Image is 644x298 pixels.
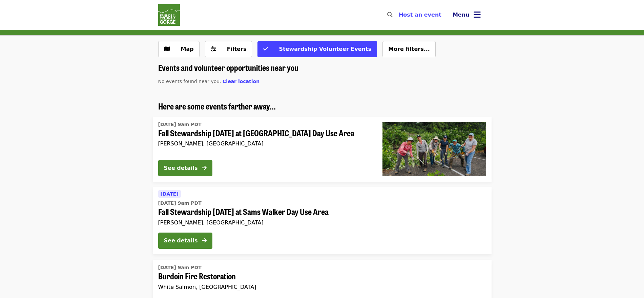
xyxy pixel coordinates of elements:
div: See details [164,237,198,245]
div: White Salmon, [GEOGRAPHIC_DATA] [158,284,372,290]
button: Toggle account menu [447,7,486,23]
button: Show map view [158,41,200,57]
time: [DATE] 9am PDT [158,121,202,128]
span: Stewardship Volunteer Events [279,46,371,52]
a: Host an event [399,12,441,18]
span: Here are some events farther away... [158,100,276,112]
div: [PERSON_NAME], [GEOGRAPHIC_DATA] [158,140,372,147]
div: See details [164,164,198,172]
button: More filters... [382,41,436,57]
img: Friends Of The Columbia Gorge - Home [158,4,180,26]
i: map icon [164,46,170,52]
time: [DATE] 9am PDT [158,264,202,271]
time: [DATE] 9am PDT [158,200,202,207]
i: arrow-right icon [202,165,207,171]
button: Clear location [223,78,259,85]
span: Events and volunteer opportunities near you [158,61,298,73]
a: See details for "Fall Stewardship Saturday at Sams Walker Day Use Area" [153,187,492,254]
span: Map [181,46,194,52]
span: Fall Stewardship [DATE] at Sams Walker Day Use Area [158,207,372,217]
button: Stewardship Volunteer Events [257,41,377,57]
button: See details [158,160,212,176]
img: Fall Stewardship Saturday at St. Cloud Day Use Area organized by Friends Of The Columbia Gorge [382,122,486,176]
a: See details for "Fall Stewardship Saturday at St. Cloud Day Use Area" [153,117,492,182]
span: Fall Stewardship [DATE] at [GEOGRAPHIC_DATA] Day Use Area [158,128,372,138]
span: Menu [453,12,470,18]
span: Filters [227,46,247,52]
i: arrow-right icon [202,237,207,244]
span: Burdoin Fire Restoration [158,271,372,281]
span: [DATE] [161,191,179,197]
span: More filters... [388,46,430,52]
button: Filters (0 selected) [205,41,252,57]
i: search icon [387,12,393,18]
span: Clear location [223,79,259,84]
i: bars icon [474,10,481,20]
input: Search [397,7,402,23]
i: check icon [263,46,268,52]
i: sliders-h icon [211,46,216,52]
button: See details [158,233,212,249]
div: [PERSON_NAME], [GEOGRAPHIC_DATA] [158,219,372,226]
span: No events found near you. [158,79,221,84]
